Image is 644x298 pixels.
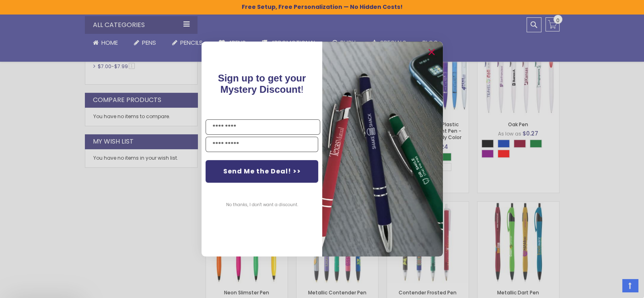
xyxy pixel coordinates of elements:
span: Sign up to get your Mystery Discount [218,73,306,95]
button: Send Me the Deal! >> [206,160,318,183]
button: Close dialog [425,46,438,58]
img: pop-up-image [322,42,443,256]
button: No thanks, I don't want a discount. [222,195,302,215]
span: ! [218,73,306,95]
